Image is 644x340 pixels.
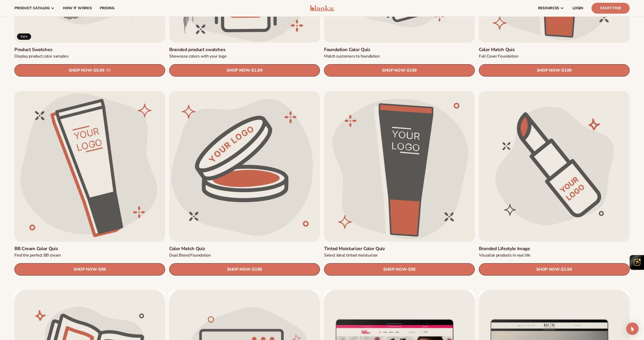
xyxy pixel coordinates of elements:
[74,267,97,272] span: SHOP NOW
[227,267,250,272] span: SHOP NOW
[479,263,630,276] a: SHOP NOW- $2.99
[63,6,92,10] span: How It Works
[252,267,262,272] span: $199
[169,47,320,53] a: Branded product swatches
[562,68,572,73] span: $199
[479,47,630,53] a: Color Match Quiz
[573,6,583,10] span: LOGIN
[252,68,262,73] span: $1.99
[382,68,405,73] span: SHOP NOW
[324,47,475,53] a: Foundation Color Quiz
[69,68,92,73] span: SHOP NOW
[626,323,639,335] div: Open Intercom Messenger
[479,246,630,252] a: Branded Lifestyle Image
[169,246,320,252] a: Color Match Quiz
[227,68,250,73] span: SHOP NOW
[169,64,320,77] a: SHOP NOW- $1.99
[14,64,165,77] a: SHOP NOW- $0.99 $5
[99,267,106,272] span: $99
[479,64,630,77] a: SHOP NOW- $199
[408,267,416,272] span: $99
[324,263,475,276] a: SHOP NOW- $99
[106,68,111,73] s: $5
[592,3,630,14] a: Start Free
[310,5,334,11] img: logo
[14,246,165,252] a: BB Cream Color Quiz
[14,6,50,10] span: product catalog
[14,47,165,53] a: Product Swatches
[169,263,320,276] a: SHOP NOW- $199
[100,6,114,10] span: pricing
[94,68,104,73] span: $0.99
[407,68,417,73] span: $199
[538,6,559,10] span: resources
[14,263,165,276] a: SHOP NOW- $99
[536,267,559,272] span: SHOP NOW
[324,246,475,252] a: Tinted Moisturizer Color Quiz
[561,267,572,272] span: $2.99
[537,68,560,73] span: SHOP NOW
[324,64,475,77] a: SHOP NOW- $199
[383,267,406,272] span: SHOP NOW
